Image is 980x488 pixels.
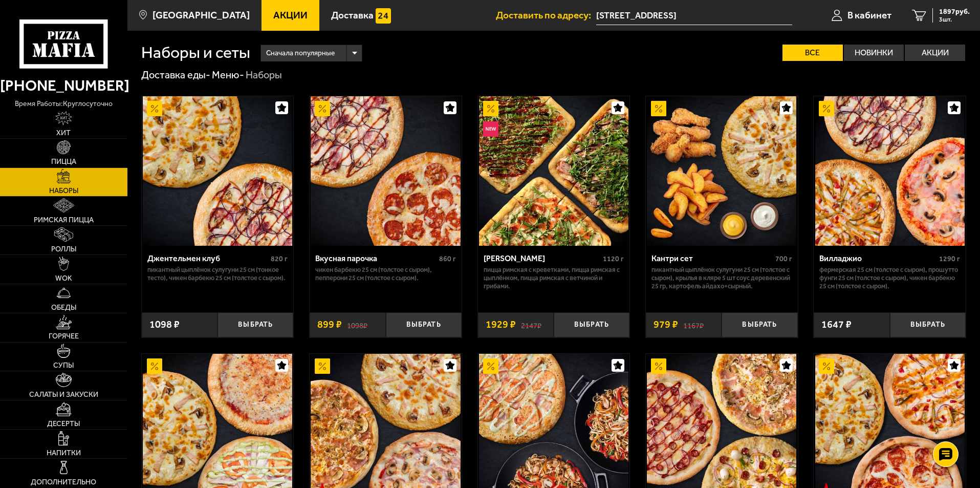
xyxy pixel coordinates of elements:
[317,320,342,330] span: 899 ₽
[939,16,970,23] span: 3 шт.
[49,333,79,340] span: Горячее
[521,320,541,330] s: 2147 ₽
[51,304,76,311] span: Обеды
[273,10,308,20] span: Акции
[386,312,462,337] button: Выбрать
[651,358,666,374] img: Акционный
[31,479,96,486] span: Дополнительно
[55,275,72,282] span: WOK
[331,10,374,20] span: Доставка
[819,101,834,116] img: Акционный
[484,253,601,263] div: [PERSON_NAME]
[554,312,629,337] button: Выбрать
[315,266,456,282] p: Чикен Барбекю 25 см (толстое с сыром), Пепперони 25 см (толстое с сыром).
[56,130,71,137] span: Хит
[479,96,628,246] img: Мама Миа
[34,217,94,224] span: Римская пицца
[310,96,462,246] a: АкционныйВкусная парочка
[596,6,792,25] span: Белградская улица, 6к2
[141,69,210,81] a: Доставка еды-
[683,320,704,330] s: 1167 ₽
[651,266,792,290] p: Пикантный цыплёнок сулугуни 25 см (толстое с сыром), крылья в кляре 5 шт соус деревенский 25 гр, ...
[47,420,80,428] span: Десерты
[478,96,630,246] a: АкционныйНовинкаМама Миа
[596,6,792,25] input: Ваш адрес доставки
[147,266,288,282] p: Пикантный цыплёнок сулугуни 25 см (тонкое тесто), Чикен Барбекю 25 см (толстое с сыром).
[496,10,596,20] span: Доставить по адресу:
[815,96,965,246] img: Вилладжио
[217,312,293,337] button: Выбрать
[141,45,250,61] h1: Наборы и сеты
[315,101,330,116] img: Акционный
[142,96,294,246] a: АкционныйДжентельмен клуб
[51,158,76,165] span: Пицца
[149,320,180,330] span: 1098 ₽
[311,96,460,246] img: Вкусная парочка
[844,45,904,61] label: Новинки
[483,358,498,374] img: Акционный
[51,246,76,253] span: Роллы
[651,101,666,116] img: Акционный
[651,253,773,263] div: Кантри сет
[905,45,965,61] label: Акции
[47,450,81,457] span: Напитки
[603,254,624,263] span: 1120 г
[315,358,330,374] img: Акционный
[939,8,970,15] span: 1897 руб.
[782,45,843,61] label: Все
[484,266,624,290] p: Пицца Римская с креветками, Пицца Римская с цыплёнком, Пицца Римская с ветчиной и грибами.
[147,358,162,374] img: Акционный
[246,69,282,82] div: Наборы
[654,320,678,330] span: 979 ₽
[483,121,498,137] img: Новинка
[53,362,74,369] span: Супы
[819,358,834,374] img: Акционный
[29,391,98,398] span: Салаты и закуски
[439,254,456,263] span: 860 г
[212,69,244,81] a: Меню-
[347,320,367,330] s: 1098 ₽
[821,320,852,330] span: 1647 ₽
[483,101,498,116] img: Акционный
[271,254,288,263] span: 820 г
[722,312,797,337] button: Выбрать
[143,96,292,246] img: Джентельмен клуб
[153,10,250,20] span: [GEOGRAPHIC_DATA]
[266,44,335,63] span: Сначала популярные
[646,96,798,246] a: АкционныйКантри сет
[486,320,516,330] span: 1929 ₽
[376,8,391,24] img: 15daf4d41897b9f0e9f617042186c801.svg
[819,253,937,263] div: Вилладжио
[819,266,960,290] p: Фермерская 25 см (толстое с сыром), Прошутто Фунги 25 см (толстое с сыром), Чикен Барбекю 25 см (...
[890,312,966,337] button: Выбрать
[49,187,78,195] span: Наборы
[147,101,162,116] img: Акционный
[814,96,966,246] a: АкционныйВилладжио
[939,254,960,263] span: 1290 г
[147,253,269,263] div: Джентельмен клуб
[647,96,796,246] img: Кантри сет
[775,254,792,263] span: 700 г
[315,253,437,263] div: Вкусная парочка
[847,10,891,20] span: В кабинет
